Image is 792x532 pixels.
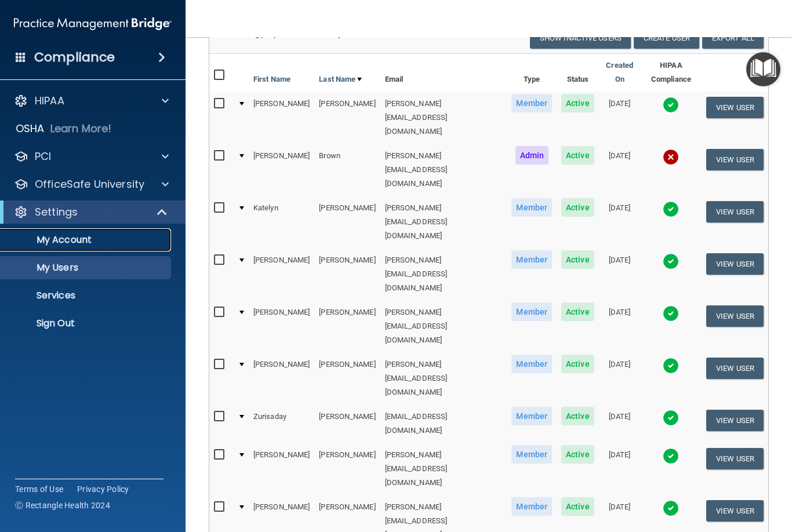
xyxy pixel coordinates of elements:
[561,445,594,464] span: Active
[511,497,552,516] span: Member
[561,250,594,269] span: Active
[663,253,679,269] img: tick.e7d51cea.svg
[511,407,552,425] span: Member
[8,290,166,301] p: Services
[706,253,764,275] button: View User
[530,27,631,49] button: Show Inactive Users
[511,250,552,269] span: Member
[511,94,552,112] span: Member
[561,303,594,321] span: Active
[14,150,169,163] a: PCI
[380,405,507,443] td: [EMAIL_ADDRESS][DOMAIN_NAME]
[380,300,507,352] td: [PERSON_NAME][EMAIL_ADDRESS][DOMAIN_NAME]
[515,146,549,165] span: Admin
[35,94,64,108] p: HIPAA
[706,500,764,522] button: View User
[706,149,764,170] button: View User
[511,445,552,464] span: Member
[561,94,594,112] span: Active
[14,177,169,191] a: OfficeSafe University
[746,52,780,86] button: Open Resource Center
[706,97,764,118] button: View User
[314,92,380,144] td: [PERSON_NAME]
[253,72,290,86] a: First Name
[599,248,641,300] td: [DATE]
[15,483,63,495] a: Terms of Use
[561,407,594,425] span: Active
[249,144,314,196] td: [PERSON_NAME]
[34,49,115,65] h4: Compliance
[706,410,764,431] button: View User
[599,92,641,144] td: [DATE]
[14,94,169,108] a: HIPAA
[511,198,552,217] span: Member
[77,483,129,495] a: Privacy Policy
[16,122,45,136] p: OSHA
[314,144,380,196] td: Brown
[380,443,507,495] td: [PERSON_NAME][EMAIL_ADDRESS][DOMAIN_NAME]
[15,500,110,511] span: Ⓒ Rectangle Health 2024
[706,201,764,223] button: View User
[249,248,314,300] td: [PERSON_NAME]
[8,262,166,274] p: My Users
[507,54,557,92] th: Type
[8,234,166,246] p: My Account
[599,443,641,495] td: [DATE]
[14,12,172,35] img: PMB logo
[702,27,764,49] a: Export All
[380,248,507,300] td: [PERSON_NAME][EMAIL_ADDRESS][DOMAIN_NAME]
[663,305,679,322] img: tick.e7d51cea.svg
[380,144,507,196] td: [PERSON_NAME][EMAIL_ADDRESS][DOMAIN_NAME]
[249,300,314,352] td: [PERSON_NAME]
[249,196,314,248] td: Katelyn
[663,410,679,426] img: tick.e7d51cea.svg
[663,448,679,464] img: tick.e7d51cea.svg
[557,54,599,92] th: Status
[314,443,380,495] td: [PERSON_NAME]
[249,92,314,144] td: [PERSON_NAME]
[50,122,112,136] p: Learn More!
[35,205,78,219] p: Settings
[249,443,314,495] td: [PERSON_NAME]
[249,352,314,405] td: [PERSON_NAME]
[706,448,764,469] button: View User
[249,405,314,443] td: Zurisaday
[511,355,552,373] span: Member
[663,358,679,374] img: tick.e7d51cea.svg
[663,500,679,516] img: tick.e7d51cea.svg
[663,97,679,113] img: tick.e7d51cea.svg
[634,27,699,49] button: Create User
[314,352,380,405] td: [PERSON_NAME]
[380,54,507,92] th: Email
[561,146,594,165] span: Active
[599,144,641,196] td: [DATE]
[561,497,594,516] span: Active
[561,198,594,217] span: Active
[663,201,679,217] img: tick.e7d51cea.svg
[511,303,552,321] span: Member
[314,248,380,300] td: [PERSON_NAME]
[14,205,168,219] a: Settings
[641,54,702,92] th: HIPAA Compliance
[706,305,764,327] button: View User
[599,196,641,248] td: [DATE]
[8,318,166,329] p: Sign Out
[380,352,507,405] td: [PERSON_NAME][EMAIL_ADDRESS][DOMAIN_NAME]
[599,405,641,443] td: [DATE]
[604,59,636,86] a: Created On
[380,196,507,248] td: [PERSON_NAME][EMAIL_ADDRESS][DOMAIN_NAME]
[35,177,144,191] p: OfficeSafe University
[599,300,641,352] td: [DATE]
[380,92,507,144] td: [PERSON_NAME][EMAIL_ADDRESS][DOMAIN_NAME]
[319,72,362,86] a: Last Name
[591,450,778,496] iframe: Drift Widget Chat Controller
[314,405,380,443] td: [PERSON_NAME]
[599,352,641,405] td: [DATE]
[706,358,764,379] button: View User
[35,150,51,163] p: PCI
[663,149,679,165] img: cross.ca9f0e7f.svg
[561,355,594,373] span: Active
[314,196,380,248] td: [PERSON_NAME]
[314,300,380,352] td: [PERSON_NAME]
